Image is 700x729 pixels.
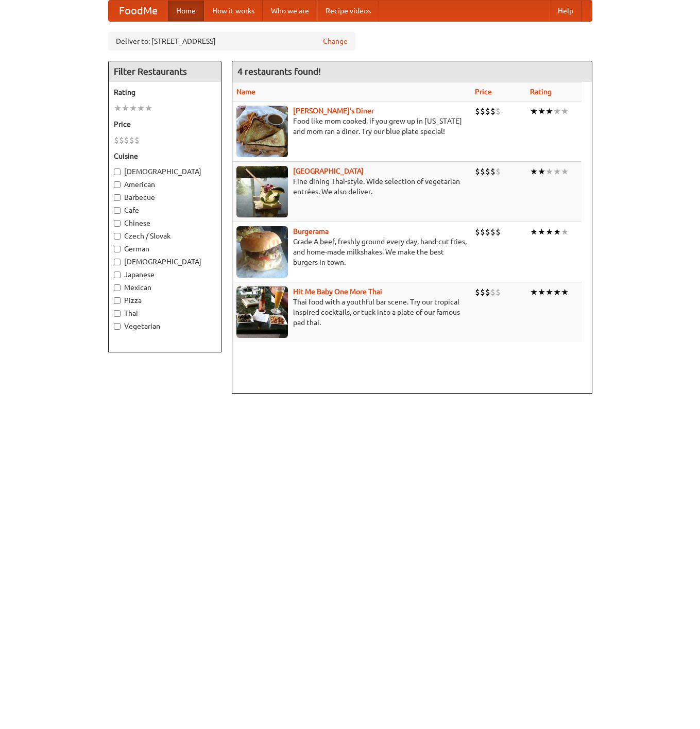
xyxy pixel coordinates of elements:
[480,226,485,238] li: $
[237,66,321,76] ng-pluralize: 4 restaurants found!
[538,226,545,238] li: ★
[553,226,561,238] li: ★
[114,259,121,265] input: [DEMOGRAPHIC_DATA]
[538,286,545,298] li: ★
[114,321,216,331] label: Vegetarian
[236,116,467,137] p: Food like mom cooked, if you grew up in [US_STATE] and mom ran a diner. Try our blue plate special!
[114,308,216,318] label: Thai
[114,192,216,202] label: Barbecue
[114,282,216,293] label: Mexican
[496,106,501,117] li: $
[550,1,582,21] a: Help
[137,103,145,114] li: ★
[114,218,216,228] label: Chinese
[475,286,480,298] li: $
[114,205,216,215] label: Cafe
[114,269,216,280] label: Japanese
[545,166,553,177] li: ★
[114,246,121,252] input: German
[490,226,496,238] li: $
[114,179,216,190] label: American
[293,107,374,115] a: [PERSON_NAME]'s Diner
[475,226,480,238] li: $
[114,181,121,188] input: American
[323,36,348,46] a: Change
[530,226,538,238] li: ★
[114,194,121,201] input: Barbecue
[496,166,501,177] li: $
[496,226,501,238] li: $
[485,286,490,298] li: $
[114,87,216,97] h5: Rating
[129,103,137,114] li: ★
[129,134,134,146] li: $
[561,226,569,238] li: ★
[475,88,492,96] a: Price
[114,233,121,240] input: Czech / Slovak
[114,231,216,241] label: Czech / Slovak
[293,287,382,296] a: Hit Me Baby One More Thai
[145,103,152,114] li: ★
[545,286,553,298] li: ★
[496,286,501,298] li: $
[114,244,216,254] label: German
[114,257,216,267] label: [DEMOGRAPHIC_DATA]
[480,106,485,117] li: $
[263,1,317,21] a: Who we are
[114,323,121,330] input: Vegetarian
[114,119,216,129] h5: Price
[109,61,221,82] h4: Filter Restaurants
[114,310,121,317] input: Thai
[490,286,496,298] li: $
[553,286,561,298] li: ★
[561,106,569,117] li: ★
[485,226,490,238] li: $
[108,32,355,50] div: Deliver to: [STREET_ADDRESS]
[114,151,216,161] h5: Cuisine
[204,1,263,21] a: How it works
[485,106,490,117] li: $
[119,134,124,146] li: $
[475,166,480,177] li: $
[114,207,121,214] input: Cafe
[114,284,121,291] input: Mexican
[561,166,569,177] li: ★
[236,88,255,96] a: Name
[530,88,552,96] a: Rating
[114,103,122,114] li: ★
[475,106,480,117] li: $
[553,166,561,177] li: ★
[236,176,467,197] p: Fine dining Thai-style. Wide selection of vegetarian entrées. We also deliver.
[293,227,329,235] b: Burgerama
[530,166,538,177] li: ★
[538,106,545,117] li: ★
[561,286,569,298] li: ★
[490,106,496,117] li: $
[114,220,121,227] input: Chinese
[114,168,121,175] input: [DEMOGRAPHIC_DATA]
[114,297,121,304] input: Pizza
[545,226,553,238] li: ★
[114,166,216,177] label: [DEMOGRAPHIC_DATA]
[545,106,553,117] li: ★
[538,166,545,177] li: ★
[236,236,467,267] p: Grade A beef, freshly ground every day, hand-cut fries, and home-made milkshakes. We make the bes...
[134,134,140,146] li: $
[317,1,379,21] a: Recipe videos
[236,106,288,157] img: sallys.jpg
[114,134,119,146] li: $
[485,166,490,177] li: $
[490,166,496,177] li: $
[236,297,467,328] p: Thai food with a youthful bar scene. Try our tropical inspired cocktails, or tuck into a plate of...
[114,272,121,278] input: Japanese
[124,134,129,146] li: $
[168,1,204,21] a: Home
[480,286,485,298] li: $
[114,295,216,306] label: Pizza
[122,103,129,114] li: ★
[530,106,538,117] li: ★
[236,286,288,338] img: babythai.jpg
[553,106,561,117] li: ★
